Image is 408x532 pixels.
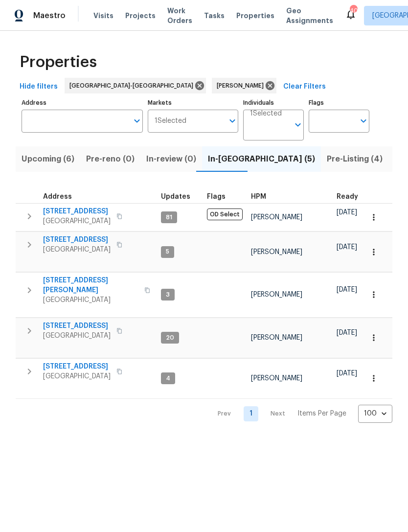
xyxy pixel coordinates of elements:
[43,371,111,381] span: [GEOGRAPHIC_DATA]
[155,117,186,125] span: 1 Selected
[207,208,243,220] span: OD Select
[20,81,58,93] span: Hide filters
[286,6,333,25] span: Geo Assignments
[337,209,357,216] span: [DATE]
[65,78,206,93] div: [GEOGRAPHIC_DATA]-[GEOGRAPHIC_DATA]
[125,11,156,21] span: Projects
[22,152,74,166] span: Upcoming (6)
[43,207,111,216] span: [STREET_ADDRESS]
[43,216,111,226] span: [GEOGRAPHIC_DATA]
[69,81,197,91] span: [GEOGRAPHIC_DATA]-[GEOGRAPHIC_DATA]
[208,405,392,423] nav: Pagination Navigation
[283,81,326,93] span: Clear Filters
[162,334,178,342] span: 20
[337,329,357,336] span: [DATE]
[86,152,135,166] span: Pre-reno (0)
[337,370,357,377] span: [DATE]
[130,114,144,128] button: Open
[251,334,302,341] span: [PERSON_NAME]
[236,11,274,21] span: Properties
[251,193,266,200] span: HPM
[337,193,358,200] span: Ready
[243,100,304,106] label: Individuals
[43,245,111,254] span: [GEOGRAPHIC_DATA]
[162,248,173,256] span: 5
[43,235,111,245] span: [STREET_ADDRESS]
[297,409,346,418] p: Items Per Page
[212,78,276,93] div: [PERSON_NAME]
[251,214,302,221] span: [PERSON_NAME]
[251,291,302,298] span: [PERSON_NAME]
[43,276,138,295] span: [STREET_ADDRESS][PERSON_NAME]
[43,321,111,331] span: [STREET_ADDRESS]
[208,152,315,166] span: In-[GEOGRAPHIC_DATA] (5)
[251,249,302,255] span: [PERSON_NAME]
[161,193,190,200] span: Updates
[22,100,143,106] label: Address
[337,244,357,251] span: [DATE]
[291,118,305,132] button: Open
[251,375,302,382] span: [PERSON_NAME]
[43,331,111,341] span: [GEOGRAPHIC_DATA]
[357,114,370,128] button: Open
[244,406,258,421] a: Goto page 1
[162,291,174,299] span: 3
[20,57,97,67] span: Properties
[43,295,138,305] span: [GEOGRAPHIC_DATA]
[350,6,357,16] div: 40
[43,362,111,371] span: [STREET_ADDRESS]
[162,374,174,383] span: 4
[162,213,176,222] span: 81
[337,193,367,200] div: Earliest renovation start date (first business day after COE or Checkout)
[337,286,357,293] span: [DATE]
[217,81,268,91] span: [PERSON_NAME]
[279,78,330,96] button: Clear Filters
[250,110,282,118] span: 1 Selected
[33,11,66,21] span: Maestro
[358,401,392,426] div: 100
[146,152,196,166] span: In-review (0)
[16,78,62,96] button: Hide filters
[167,6,192,25] span: Work Orders
[43,193,72,200] span: Address
[327,152,383,166] span: Pre-Listing (4)
[93,11,113,21] span: Visits
[204,12,225,19] span: Tasks
[148,100,239,106] label: Markets
[207,193,226,200] span: Flags
[309,100,369,106] label: Flags
[226,114,239,128] button: Open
